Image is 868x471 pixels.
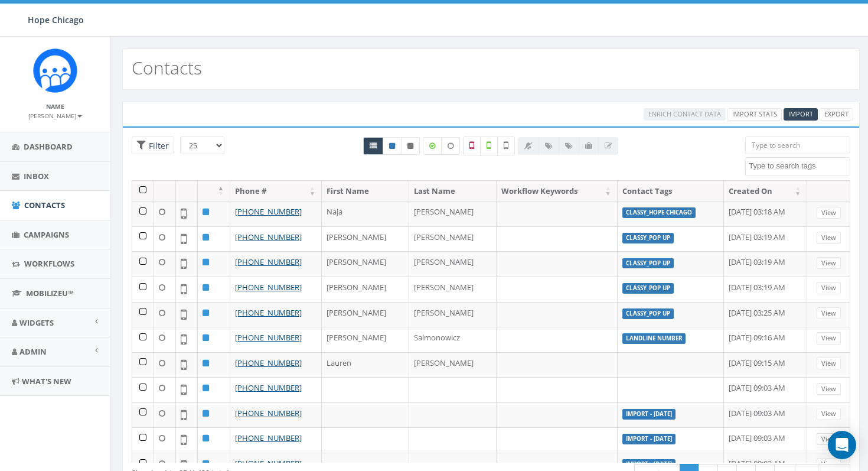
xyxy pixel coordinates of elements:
[817,282,841,294] a: View
[497,137,515,155] label: Not Validated
[724,226,808,252] td: [DATE] 03:19 AM
[230,181,322,202] th: Phone #: activate to sort column ascending
[817,433,841,446] a: View
[497,181,618,202] th: Workflow Keywords: activate to sort column ascending
[235,282,302,293] a: [PHONE_NUMBER]
[724,302,808,327] td: [DATE] 03:25 AM
[788,109,813,118] span: CSV files only
[26,288,74,298] span: MobilizeU™
[745,137,850,154] input: Type to search
[22,376,71,386] span: What's New
[409,302,497,327] td: [PERSON_NAME]
[235,458,302,469] a: [PHONE_NUMBER]
[363,137,383,155] a: All contacts
[407,142,413,150] i: This phone number is unsubscribed and has opted-out of all texts.
[622,434,676,444] label: Import - [DATE]
[28,110,82,121] a: [PERSON_NAME]
[817,307,841,320] a: View
[24,171,49,181] span: Inbox
[28,112,82,120] small: [PERSON_NAME]
[19,346,47,357] span: Admin
[409,181,497,202] th: Last Name
[46,102,64,111] small: Name
[480,137,498,155] label: Validated
[409,226,497,252] td: [PERSON_NAME]
[727,108,782,121] a: Import Stats
[409,251,497,277] td: [PERSON_NAME]
[784,108,818,121] a: Import
[322,201,409,226] td: Naja
[622,333,686,344] label: landline number
[724,327,808,352] td: [DATE] 09:16 AM
[463,137,481,155] label: Not a Mobile
[235,408,302,418] a: [PHONE_NUMBER]
[817,383,841,395] a: View
[618,181,724,202] th: Contact Tags
[401,137,420,155] a: Opted Out
[724,427,808,453] td: [DATE] 09:03 AM
[828,431,856,459] div: Open Intercom Messenger
[622,233,674,243] label: classy_Pop Up
[132,58,202,77] h2: Contacts
[724,251,808,277] td: [DATE] 03:19 AM
[622,258,674,269] label: classy_Pop Up
[235,307,302,318] a: [PHONE_NUMBER]
[817,408,841,420] a: View
[235,433,302,443] a: [PHONE_NUMBER]
[235,382,302,393] a: [PHONE_NUMBER]
[322,352,409,378] td: Lauren
[622,207,696,218] label: classy_Hope Chicago
[322,251,409,277] td: [PERSON_NAME]
[235,358,302,368] a: [PHONE_NUMBER]
[19,317,54,328] span: Widgets
[724,277,808,302] td: [DATE] 03:19 AM
[724,352,808,378] td: [DATE] 09:15 AM
[409,277,497,302] td: [PERSON_NAME]
[322,226,409,252] td: [PERSON_NAME]
[322,277,409,302] td: [PERSON_NAME]
[724,402,808,428] td: [DATE] 09:03 AM
[724,181,808,202] th: Created On: activate to sort column ascending
[132,137,174,155] span: Advance Filter
[817,232,841,244] a: View
[622,409,676,420] label: Import - [DATE]
[423,137,442,155] label: Data Enriched
[235,232,302,242] a: [PHONE_NUMBER]
[622,308,674,319] label: classy_Pop Up
[749,161,850,171] textarea: Search
[24,229,69,240] span: Campaigns
[409,327,497,352] td: Salmonowicz
[322,302,409,327] td: [PERSON_NAME]
[33,48,77,93] img: Rally_Corp_Icon.png
[28,14,84,25] span: Hope Chicago
[24,200,65,210] span: Contacts
[409,352,497,378] td: [PERSON_NAME]
[622,459,676,470] label: Import - [DATE]
[724,201,808,226] td: [DATE] 03:18 AM
[235,206,302,217] a: [PHONE_NUMBER]
[322,327,409,352] td: [PERSON_NAME]
[235,332,302,343] a: [PHONE_NUMBER]
[817,207,841,219] a: View
[817,358,841,370] a: View
[622,283,674,294] label: classy_Pop Up
[788,109,813,118] span: Import
[441,137,460,155] label: Data not Enriched
[146,140,169,151] span: Filter
[24,141,73,152] span: Dashboard
[389,142,395,150] i: This phone number is subscribed and will receive texts.
[235,256,302,267] a: [PHONE_NUMBER]
[817,458,841,470] a: View
[820,108,853,121] a: Export
[383,137,402,155] a: Active
[817,257,841,269] a: View
[24,258,74,269] span: Workflows
[724,377,808,402] td: [DATE] 09:03 AM
[817,332,841,345] a: View
[409,201,497,226] td: [PERSON_NAME]
[322,181,409,202] th: First Name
